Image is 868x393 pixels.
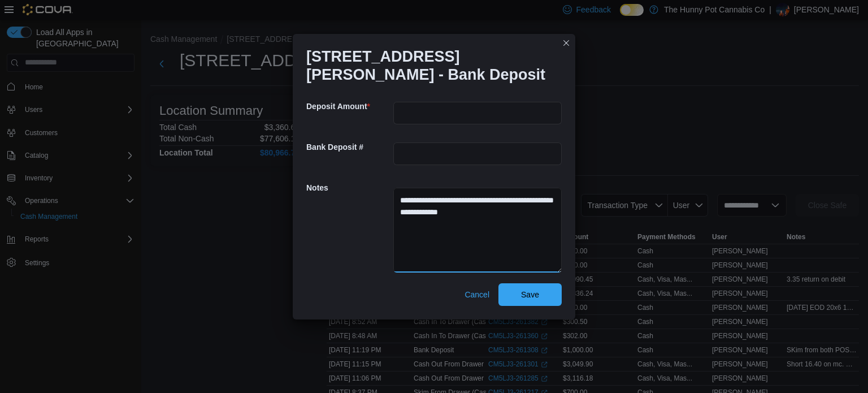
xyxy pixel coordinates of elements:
[465,289,489,300] span: Cancel
[460,283,494,306] button: Cancel
[498,283,562,306] button: Save
[306,136,391,158] h5: Bank Deposit #
[521,289,539,300] span: Save
[306,95,391,118] h5: Deposit Amount
[306,47,553,84] h1: [STREET_ADDRESS][PERSON_NAME] - Bank Deposit
[559,36,573,50] button: Closes this modal window
[306,176,391,199] h5: Notes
